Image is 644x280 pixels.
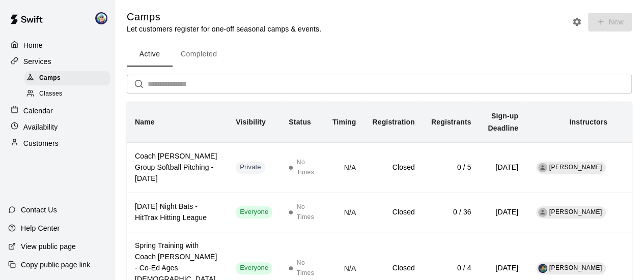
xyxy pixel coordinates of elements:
h6: [DATE] [487,207,518,218]
td: N/A [324,142,365,193]
b: Status [289,118,311,126]
div: Classes [24,87,110,101]
span: Camps [39,73,61,83]
span: You don't have permission to add camps [584,17,632,26]
div: Camps [24,71,110,85]
span: [PERSON_NAME] [549,208,602,215]
div: Jen Hirschbock [538,163,547,172]
h6: Closed [372,162,414,173]
b: Registration [372,118,414,126]
p: Help Center [21,223,60,233]
span: [PERSON_NAME] [549,164,602,171]
b: Timing [332,118,356,126]
h5: Camps [127,10,321,24]
a: Customers [8,136,106,151]
h6: Closed [372,263,414,274]
span: No Times [297,258,316,278]
p: Copy public page link [21,260,90,270]
p: Customers [23,138,59,148]
p: Contact Us [21,205,57,215]
a: Services [8,54,106,69]
h6: Coach [PERSON_NAME] Group Softball Pitching - [DATE] [135,151,219,184]
span: [PERSON_NAME] [549,264,602,271]
h6: 0 / 36 [431,207,471,218]
button: Active [127,42,173,67]
h6: [DATE] [487,162,518,173]
p: View public page [21,241,76,252]
a: New [584,17,632,26]
button: Camp settings [569,14,584,29]
h6: [DATE] Night Bats - HitTrax Hitting League [135,201,219,224]
img: Greg Thibert [538,264,547,273]
div: Dale Walls [538,208,547,217]
a: Classes [24,86,115,102]
div: This service is visible to all of your customers [236,206,272,219]
p: Services [23,56,51,67]
h6: 0 / 5 [431,162,471,173]
h6: 0 / 4 [431,263,471,274]
p: Availability [23,122,58,132]
span: No Times [297,158,316,178]
img: Buddy Custer [95,12,107,24]
p: Home [23,40,43,50]
td: N/A [324,193,365,232]
h6: [DATE] [487,263,518,274]
span: No Times [297,202,316,223]
p: Let customers register for one-off seasonal camps & events. [127,24,321,34]
b: Name [135,118,155,126]
div: This service is visible to all of your customers [236,262,272,274]
b: Sign-up Deadline [488,112,518,132]
b: Instructors [569,118,607,126]
a: Camps [24,70,115,86]
span: Everyone [236,207,272,217]
span: Private [236,163,265,172]
a: Calendar [8,103,106,118]
button: Completed [173,42,225,67]
b: Visibility [236,118,266,126]
p: Calendar [23,106,53,116]
a: Availability [8,119,106,135]
div: Buddy Custer [93,8,115,28]
h6: Closed [372,207,414,218]
b: Registrants [431,118,471,126]
a: Home [8,38,106,53]
span: Everyone [236,263,272,273]
span: Classes [39,89,62,99]
div: This service is hidden, and can only be accessed via a direct link [236,162,265,174]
